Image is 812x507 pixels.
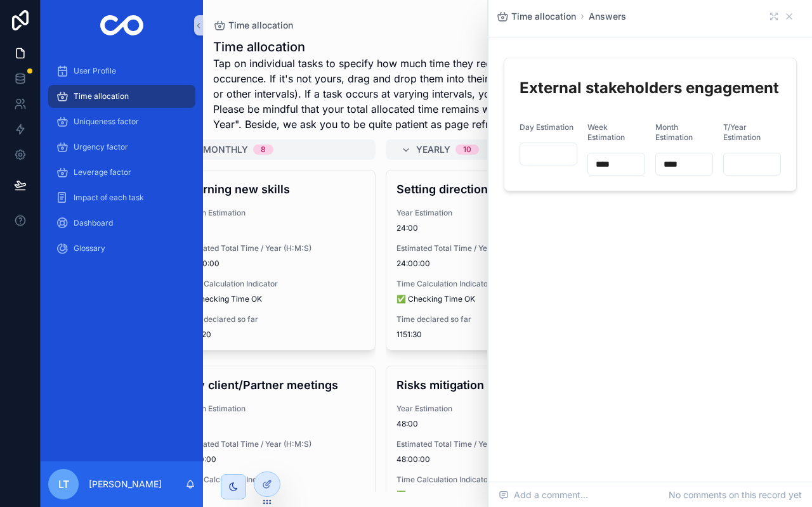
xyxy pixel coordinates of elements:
[396,181,578,198] h4: Setting directions and goals
[48,161,195,184] a: Leverage factor
[173,170,376,350] a: Learning new skillsMonth Estimation12:00Estimated Total Time / Year (H:M:S)132:00:00Time Calculat...
[183,454,365,465] span: 33:00:00
[74,66,116,76] span: User Profile
[655,122,693,142] span: Month Estimation
[48,186,195,209] a: Impact of each task
[41,51,203,276] div: scrollable content
[183,181,365,198] h4: Learning new skills
[396,243,578,253] span: Estimated Total Time / Year (H:M:S)
[48,136,195,158] a: Urgency factor
[520,77,781,98] h2: External stakeholders engagement
[396,294,475,304] span: ✅ Checking Time OK
[213,19,293,32] a: Time allocation
[74,91,129,101] span: Time allocation
[74,193,144,203] span: Impact of each task
[183,279,365,289] span: Time Calculation Indicator
[587,122,625,142] span: Week Estimation
[396,419,578,429] span: 48:00
[48,85,195,108] a: Time allocation
[396,330,578,340] span: 1151:30
[74,142,128,152] span: Urgency factor
[48,60,195,82] a: User Profile
[89,478,162,491] p: [PERSON_NAME]
[520,122,573,132] span: Day Estimation
[74,167,131,177] span: Leverage factor
[496,10,576,23] a: Time allocation
[463,144,471,155] div: 10
[74,243,105,253] span: Glossary
[203,143,248,156] span: Monthly
[416,143,450,156] span: Yearly
[396,208,578,218] span: Year Estimation
[213,38,707,56] h1: Time allocation
[213,56,707,132] span: Tap on individual tasks to specify how much time they require. Tasks are categorized by their usu...
[396,314,578,324] span: Time declared so far
[48,212,195,234] a: Dashboard
[183,259,365,269] span: 132:00:00
[183,419,365,429] span: 3:00
[499,489,588,501] span: Add a comment...
[723,122,761,142] span: T/Year Estimation
[74,117,139,127] span: Uniqueness factor
[183,330,365,340] span: 1579:20
[396,475,578,485] span: Time Calculation Indicator
[183,439,365,449] span: Estimated Total Time / Year (H:M:S)
[396,490,475,499] span: ✅ Checking Time OK
[589,10,626,23] a: Answers
[396,454,578,465] span: 48:00:00
[396,279,578,289] span: Time Calculation Indicator
[261,144,266,155] div: 8
[396,404,578,414] span: Year Estimation
[48,237,195,260] a: Glossary
[396,439,578,449] span: Estimated Total Time / Year (H:M:S)
[386,170,589,350] a: Setting directions and goalsYear Estimation24:00Estimated Total Time / Year (H:M:S)24:00:00Time C...
[183,376,365,394] h4: Key client/Partner meetings
[396,223,578,233] span: 24:00
[396,259,578,269] span: 24:00:00
[183,314,365,324] span: Time declared so far
[58,477,69,492] span: LT
[183,294,262,304] span: ✅ Checking Time OK
[396,376,578,394] h4: Risks mitigation
[183,223,365,233] span: 12:00
[511,10,576,23] span: Time allocation
[183,243,365,253] span: Estimated Total Time / Year (H:M:S)
[48,110,195,133] a: Uniqueness factor
[100,15,144,35] img: App logo
[74,218,113,228] span: Dashboard
[183,208,365,218] span: Month Estimation
[228,19,293,32] span: Time allocation
[183,404,365,414] span: Month Estimation
[669,489,802,501] span: No comments on this record yet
